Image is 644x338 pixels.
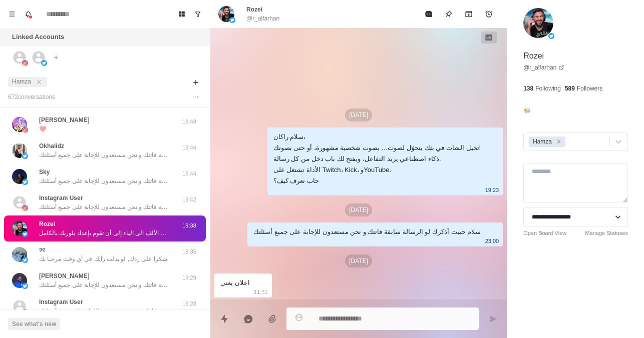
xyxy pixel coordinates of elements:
p: 19:23 [485,184,499,195]
p: [PERSON_NAME] [39,271,90,280]
img: picture [12,273,27,288]
p: 589 [565,84,575,93]
p: سلام حبيت أذكرك لو الرسالة سابقة فاتتك و نحن مستعدون للإجابة على جميع أسئلتك [39,202,169,211]
img: picture [22,60,28,66]
p: Linked Accounts [12,32,64,42]
span: Hamza [12,78,31,85]
p: 19:46 [177,143,202,152]
img: picture [22,179,28,185]
p: 11:31 [254,286,268,297]
p: 23:00 [485,235,499,246]
div: Remove Hamza [553,136,564,147]
img: picture [22,153,28,159]
p: Followers [577,84,602,93]
button: Pin [439,4,459,24]
p: 19:42 [177,195,202,204]
p: @r_alfarhan [246,14,279,23]
div: سلام حبيت أذكرك لو الرسالة سابقة فاتتك و نحن مستعدون للإجابة على جميع أسئلتك [253,226,481,237]
p: 19:44 [177,169,202,178]
img: picture [41,60,47,66]
p: [DATE] [345,254,372,267]
button: Add account [50,51,62,63]
p: Following [535,84,561,93]
p: 19:38 [177,221,202,230]
p: لا مو بس إعلان نحن هنا لتقديم أي مساعدة من الألف الى الياء إلى أن تقوم بإعداد بلوربك بالكامل [39,228,169,237]
p: Rozei [523,50,544,62]
button: Send message [483,309,503,329]
a: Manage Statuses [585,229,628,237]
button: Add filters [190,76,202,88]
p: 🐝 [523,105,531,116]
button: Options [190,91,202,103]
div: سلام راكان، تخيل الشات في بثك يتحوّل لصوت… بصوت شخصية مشهورة، أو حتى بصوتك! ذكاء اصطناعي يزيد الت... [273,131,481,186]
img: picture [12,169,27,184]
button: Menu [4,6,20,22]
img: picture [12,143,27,158]
p: Sky [39,167,50,176]
button: Quick replies [214,309,234,329]
img: picture [22,231,28,237]
img: picture [12,221,27,236]
p: سلام حبيت أذكرك لو الرسالة سابقة فاتتك و نحن مستعدون للإجابة على جميع أسئلتك [39,150,169,159]
button: Mark as read [419,4,439,24]
p: سلام حبيت أذكرك لو الرسالة سابقة فاتتك و نحن مستعدون للإجابة على جميع أسئلتك [39,280,169,289]
div: اعلان يعني [220,277,250,288]
button: Board View [174,6,190,22]
button: Reply with AI [238,309,258,329]
p: ୨୧ [39,245,45,254]
p: [DATE] [345,203,372,216]
button: Archive [459,4,479,24]
a: @r_alfarhan [523,63,564,72]
p: Instagram User [39,193,83,202]
button: Show unread conversations [190,6,206,22]
p: ❤️ [39,124,47,133]
p: 672 conversation s [8,92,55,101]
button: Notifications [20,6,36,22]
p: 19:48 [177,117,202,126]
p: Okhalidz [39,141,64,150]
p: 19:35 [177,247,202,256]
img: picture [548,33,554,39]
p: Rozei [39,219,55,228]
p: Instagram User [39,297,83,306]
img: picture [22,257,28,263]
a: Open Board View [523,229,566,237]
div: Hamza [530,136,553,147]
img: picture [229,17,235,23]
p: 138 [523,84,533,93]
button: See what's new [8,318,60,330]
button: close [34,77,44,87]
p: [PERSON_NAME] [39,115,90,124]
p: 19:28 [177,299,202,308]
img: picture [22,205,28,211]
p: 19:29 [177,273,202,282]
img: picture [22,283,28,289]
p: سلام حبيت أذكرك لو الرسالة سابقة فاتتك و نحن مستعدون للإجابة على جميع أسئلتك [39,306,169,315]
img: picture [12,117,27,132]
img: picture [22,127,28,133]
img: picture [22,309,28,315]
p: شكرا على ردك, لو بدلت رأيك في أي وقت مرحبا بك [39,254,167,263]
img: picture [218,6,234,22]
button: Add media [262,309,282,329]
img: picture [12,247,27,262]
button: Add reminder [479,4,499,24]
p: [DATE] [345,108,372,121]
p: Rozei [246,5,262,14]
p: سلام حبيت أذكرك لو الرسالة سابقة فاتتك و نحن مستعدون للإجابة على جميع أسئلتك [39,176,169,185]
img: picture [523,8,553,38]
